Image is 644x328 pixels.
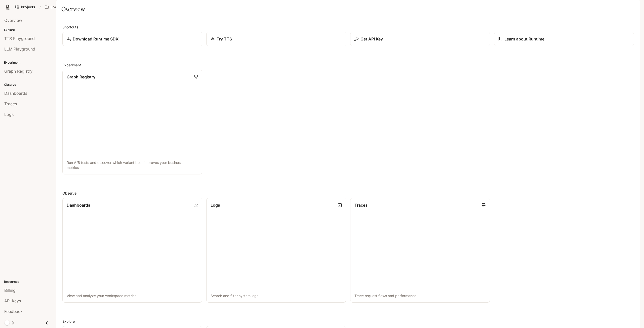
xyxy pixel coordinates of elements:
[350,198,490,303] a: TracesTrace request flows and performance
[360,36,383,42] p: Get API Key
[67,74,95,80] p: Graph Registry
[62,32,202,46] a: Download Runtime SDK
[61,4,85,14] h1: Overview
[504,36,544,42] p: Learn about Runtime
[67,202,90,208] p: Dashboards
[211,293,342,298] p: Search and filter system logs
[43,2,84,12] button: All workspaces
[62,198,202,303] a: DashboardsView and analyze your workspace metrics
[73,36,118,42] p: Download Runtime SDK
[354,293,486,298] p: Trace request flows and performance
[62,70,202,174] a: Graph RegistryRun A/B tests and discover which variant best improves your business metrics
[21,5,35,9] span: Projects
[13,2,37,12] a: Go to projects
[494,32,634,46] a: Learn about Runtime
[206,32,346,46] a: Try TTS
[51,5,76,9] p: Love Bird Cam
[354,202,368,208] p: Traces
[211,202,220,208] p: Logs
[62,319,634,324] h2: Explore
[62,24,634,30] h2: Shortcuts
[62,62,634,68] h2: Experiment
[67,293,198,298] p: View and analyze your workspace metrics
[217,36,232,42] p: Try TTS
[206,198,346,303] a: LogsSearch and filter system logs
[37,5,43,10] div: /
[62,191,634,196] h2: Observe
[67,160,198,170] p: Run A/B tests and discover which variant best improves your business metrics
[350,32,490,46] button: Get API Key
